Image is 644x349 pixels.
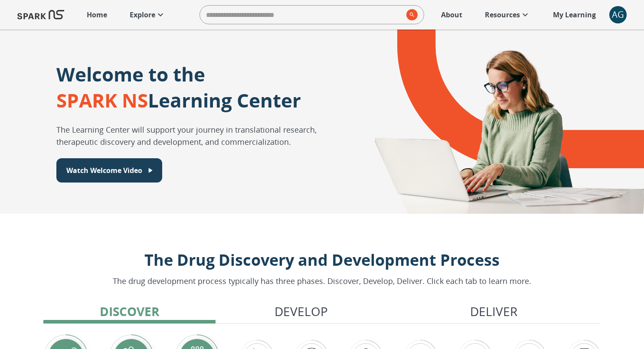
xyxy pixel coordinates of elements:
p: Home [87,10,107,20]
p: Watch Welcome Video [66,165,142,176]
div: AG [609,6,627,23]
p: The Learning Center will support your journey in translational research, therapeutic discovery an... [56,124,350,148]
a: My Learning [549,5,601,24]
button: Watch Welcome Video [56,158,162,183]
span: SPARK NS [56,87,148,113]
p: Deliver [470,302,517,320]
button: search [403,6,418,24]
a: About [437,5,467,24]
a: Resources [481,5,535,24]
p: The Drug Discovery and Development Process [113,248,531,272]
p: Explore [130,10,155,20]
p: Develop [275,302,328,320]
button: account of current user [609,6,627,23]
p: The drug development process typically has three phases. Discover, Develop, Deliver. Click each t... [113,275,531,287]
a: Home [82,5,111,24]
p: About [441,10,462,20]
a: Explore [125,5,170,24]
p: Welcome to the Learning Center [56,61,301,113]
img: Logo of SPARK at Stanford [17,4,64,25]
p: Discover [100,302,159,320]
p: Resources [485,10,520,20]
p: My Learning [553,10,596,20]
